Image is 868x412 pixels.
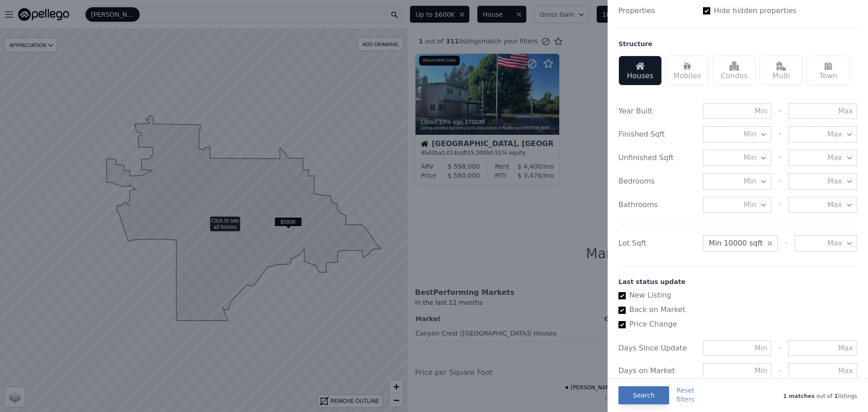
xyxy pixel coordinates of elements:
[618,199,696,210] div: Bathrooms
[618,343,696,354] div: Days Since Update
[778,126,781,142] div: -
[827,199,842,210] span: Max
[665,56,709,85] div: Mobiles
[807,56,850,85] div: Town
[778,104,781,119] div: -
[778,150,781,166] div: -
[618,238,696,249] div: Lot Sqft
[676,386,694,404] button: Resetfilters
[827,238,842,249] span: Max
[618,319,850,330] label: Price Change
[744,152,756,163] span: Min
[703,104,772,119] input: Min
[694,391,857,400] div: out of listings
[783,393,815,399] span: 1 matches
[730,62,739,71] img: Condos
[636,62,645,71] img: Houses
[778,197,781,213] div: -
[712,56,756,85] div: Condos
[744,199,756,210] span: Min
[618,56,662,85] div: Houses
[827,152,842,163] span: Max
[778,363,781,379] div: -
[618,386,669,404] button: Search
[744,129,756,140] span: Min
[618,106,696,117] div: Year Built
[744,176,756,187] span: Min
[709,238,763,249] span: Min 10000 sqft
[618,307,626,314] input: Back on Market
[827,176,842,187] span: Max
[618,152,696,163] div: Unfinished Sqft
[788,126,857,142] button: Max
[788,173,857,189] button: Max
[618,365,696,376] div: Days on Market
[703,341,772,356] input: Min
[618,129,696,140] div: Finished Sqft
[618,5,696,16] div: Properties
[788,363,857,379] input: Max
[618,39,652,48] div: Structure
[788,341,857,356] input: Max
[618,290,850,301] label: New Listing
[618,277,857,286] div: Last status update
[778,173,781,189] div: -
[788,197,857,213] button: Max
[788,104,857,119] input: Max
[827,129,842,140] span: Max
[618,304,850,315] label: Back on Market
[618,292,626,299] input: New Listing
[778,341,781,356] div: -
[618,321,626,328] input: Price Change
[703,197,772,213] button: Min
[795,235,857,251] button: Max
[703,235,778,251] button: Min 10000 sqft
[703,150,772,166] button: Min
[714,5,797,16] label: Hide hidden properties
[703,126,772,142] button: Min
[785,235,788,251] div: -
[788,150,857,166] button: Max
[703,173,772,189] button: Min
[832,393,838,399] span: 1
[618,176,696,187] div: Bedrooms
[777,62,786,71] img: Multi
[759,56,803,85] div: Multi
[703,363,772,379] input: Min
[824,62,833,71] img: Town
[683,62,692,71] img: Mobiles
